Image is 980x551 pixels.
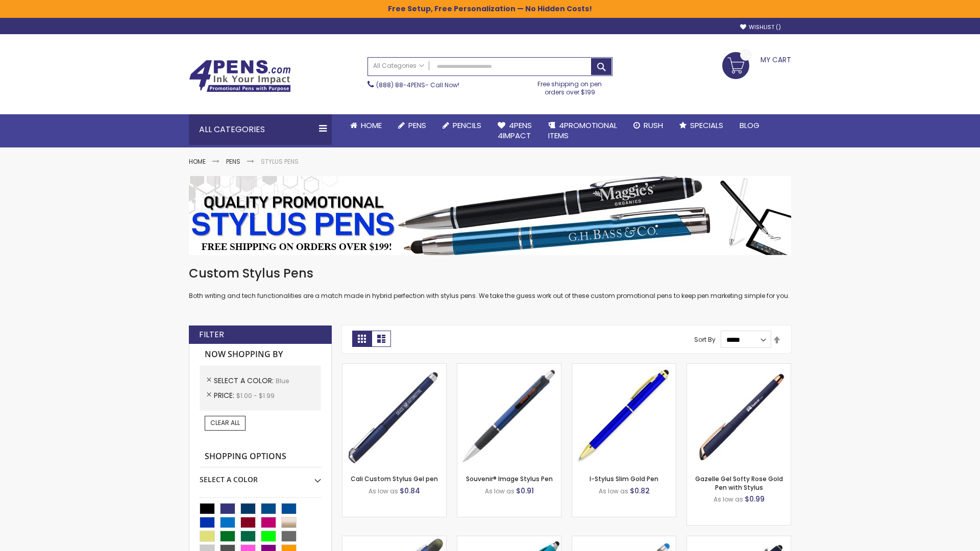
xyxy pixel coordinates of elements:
[214,375,276,386] span: Select A Color
[687,363,791,372] a: Gazelle Gel Softy Rose Gold Pen with Stylus-Blue
[572,363,676,372] a: I-Stylus Slim Gold-Blue
[400,486,420,496] span: $0.84
[351,474,438,483] a: Cali Custom Stylus Gel pen
[457,363,561,372] a: Souvenir® Image Stylus Pen-Blue
[457,364,561,467] img: Souvenir® Image Stylus Pen-Blue
[408,120,426,131] span: Pens
[485,487,514,495] span: As low as
[572,536,676,544] a: Islander Softy Gel with Stylus - ColorJet Imprint-Blue
[390,114,434,137] a: Pens
[630,486,650,496] span: $0.82
[731,114,768,137] a: Blog
[453,120,481,131] span: Pencils
[200,446,321,468] strong: Shopping Options
[199,329,224,340] strong: Filter
[687,364,791,467] img: Gazelle Gel Softy Rose Gold Pen with Stylus-Blue
[189,265,791,282] h1: Custom Stylus Pens
[376,81,459,89] span: - Call Now!
[527,76,613,96] div: Free shipping on pen orders over $199
[189,60,291,92] img: 4Pens Custom Pens and Promotional Products
[368,58,429,74] a: All Categories
[457,536,561,544] a: Neon Stylus Highlighter-Pen Combo-Blue
[714,495,743,504] span: As low as
[572,364,676,467] img: I-Stylus Slim Gold-Blue
[434,114,489,137] a: Pencils
[687,536,791,544] a: Custom Soft Touch® Metal Pens with Stylus-Blue
[373,62,424,70] span: All Categories
[548,120,617,141] span: 4PROMOTIONAL ITEMS
[342,114,390,137] a: Home
[189,176,791,255] img: Stylus Pens
[516,486,534,496] span: $0.91
[205,416,246,430] a: Clear All
[695,474,783,491] a: Gazelle Gel Softy Rose Gold Pen with Stylus
[489,114,540,147] a: 4Pens4impact
[210,418,240,427] span: Clear All
[740,23,781,31] a: Wishlist
[599,487,628,495] span: As low as
[369,487,398,495] span: As low as
[361,120,382,131] span: Home
[189,157,206,166] a: Home
[226,157,240,166] a: Pens
[625,114,671,137] a: Rush
[745,494,765,504] span: $0.99
[690,120,723,131] span: Specials
[214,390,236,400] span: Price
[236,391,275,400] span: $1.00 - $1.99
[540,114,625,147] a: 4PROMOTIONALITEMS
[376,81,425,89] a: (888) 88-4PENS
[261,157,299,166] strong: Stylus Pens
[671,114,731,137] a: Specials
[200,344,321,365] strong: Now Shopping by
[342,536,446,544] a: Souvenir® Jalan Highlighter Stylus Pen Combo-Blue
[276,377,289,385] span: Blue
[740,120,759,131] span: Blog
[466,474,553,483] a: Souvenir® Image Stylus Pen
[342,364,446,467] img: Cali Custom Stylus Gel pen-Blue
[694,335,716,344] label: Sort By
[498,120,532,141] span: 4Pens 4impact
[342,363,446,372] a: Cali Custom Stylus Gel pen-Blue
[189,114,332,145] div: All Categories
[644,120,663,131] span: Rush
[352,331,372,347] strong: Grid
[590,474,658,483] a: I-Stylus Slim Gold Pen
[189,265,791,300] div: Both writing and tech functionalities are a match made in hybrid perfection with stylus pens. We ...
[200,467,321,485] div: Select A Color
